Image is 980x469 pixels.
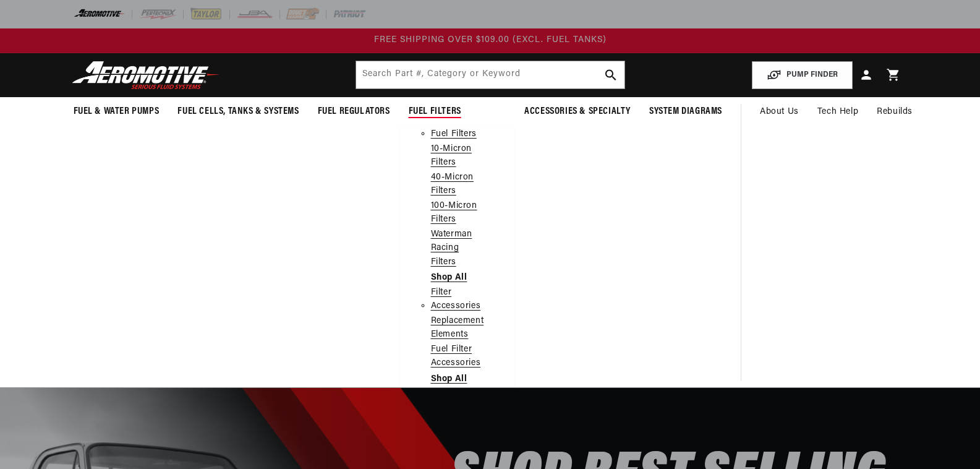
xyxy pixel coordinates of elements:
[431,199,484,227] a: 100-Micron Filters
[524,105,631,118] span: Accessories & Specialty
[431,142,484,170] a: 10-Micron Filters
[760,107,799,116] span: About Us
[374,35,607,45] span: FREE SHIPPING OVER $109.00 (EXCL. FUEL TANKS)
[515,97,640,126] summary: Accessories & Specialty
[808,97,867,127] summary: Tech Help
[431,372,467,386] a: Shop All
[409,105,461,118] span: Fuel Filters
[649,105,722,118] span: System Diagrams
[356,61,624,88] input: Search by Part Number, Category or Keyword
[64,97,169,126] summary: Fuel & Water Pumps
[817,105,858,119] span: Tech Help
[751,97,808,127] a: About Us
[431,171,484,199] a: 40-Micron Filters
[867,97,922,127] summary: Rebuilds
[431,127,477,141] a: Fuel Filters
[597,61,624,88] button: search button
[752,61,853,89] button: PUMP FINDER
[309,97,399,126] summary: Fuel Regulators
[431,271,467,285] a: Shop All
[431,286,484,314] a: Filter Accessories
[177,105,299,118] span: Fuel Cells, Tanks & Systems
[640,97,731,126] summary: System Diagrams
[877,105,913,119] span: Rebuilds
[431,314,484,342] a: Replacement Elements
[74,105,160,118] span: Fuel & Water Pumps
[399,97,516,126] summary: Fuel Filters
[431,343,484,371] a: Fuel Filter Accessories
[69,61,223,90] img: Aeromotive
[431,228,484,269] a: Waterman Racing Filters
[318,105,390,118] span: Fuel Regulators
[168,97,308,126] summary: Fuel Cells, Tanks & Systems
